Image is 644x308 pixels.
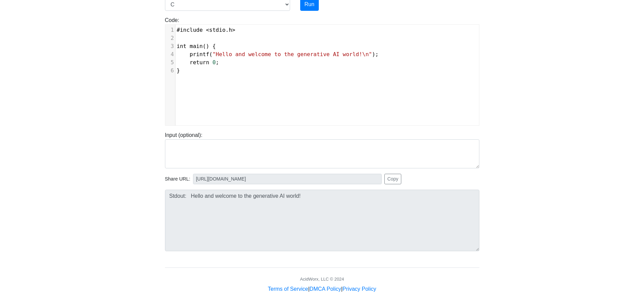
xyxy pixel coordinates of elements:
[384,174,402,184] button: Copy
[300,276,344,282] div: AcidWorx, LLC © 2024
[165,58,175,67] div: 5
[268,286,308,292] a: Terms of Service
[177,43,216,49] span: () {
[342,286,376,292] a: Privacy Policy
[165,50,175,58] div: 4
[190,59,209,66] span: return
[310,286,341,292] a: DMCA Policy
[190,51,209,57] span: printf
[165,67,175,75] div: 6
[193,174,382,184] input: No share available yet
[177,43,187,49] span: int
[165,34,175,42] div: 2
[177,67,180,74] span: }
[232,27,235,33] span: >
[190,43,203,49] span: main
[229,27,232,33] span: h
[209,27,225,33] span: stdio
[160,16,484,126] div: Code:
[268,285,376,293] div: | |
[177,27,236,33] span: .
[165,175,190,183] span: Share URL:
[160,131,484,168] div: Input (optional):
[177,27,203,33] span: #include
[212,51,372,57] span: "Hello and welcome to the generative AI world!\n"
[177,59,219,66] span: ;
[165,42,175,50] div: 3
[212,59,216,66] span: 0
[165,26,175,34] div: 1
[177,51,379,57] span: ( );
[206,27,209,33] span: <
